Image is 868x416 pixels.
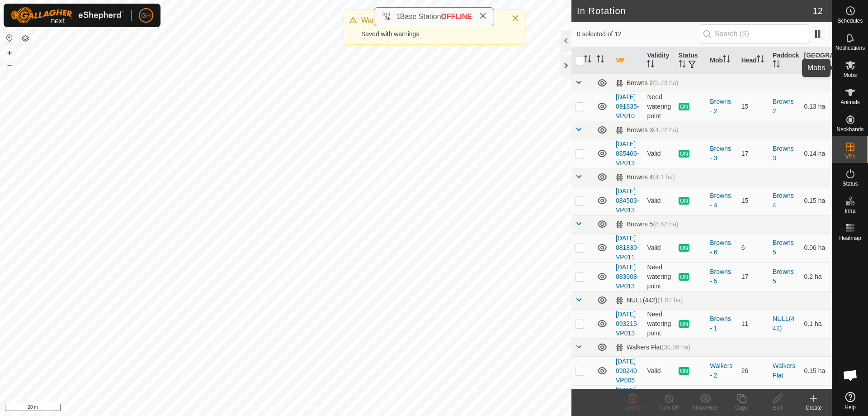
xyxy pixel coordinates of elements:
[837,18,863,24] span: Schedules
[4,33,15,43] button: Reset Map
[4,48,15,58] button: +
[837,362,864,389] a: Open chat
[706,47,737,74] th: Mob
[801,233,832,262] td: 0.06 ha
[616,173,675,181] div: Browns 4
[616,140,639,167] a: [DATE] 085406-VP013
[20,33,31,44] button: Map Layers
[616,387,639,413] a: [DATE] 090240-VP006
[773,362,795,379] a: Walkers Flat
[616,358,639,384] a: [DATE] 090240-VP005
[361,15,502,26] div: Warning
[844,72,857,78] span: Mobs
[844,208,855,214] span: Infra
[738,233,769,262] td: 6
[643,385,675,414] td: Valid
[738,186,769,215] td: 15
[773,315,794,332] a: NULL(442)
[11,7,124,24] img: Gallagher Logo
[773,62,780,69] p-sorticon: Activate to sort
[661,344,690,351] span: (30.09 ha)
[361,29,502,39] div: Saved with warnings
[801,309,832,338] td: 0.1 ha
[738,356,769,385] td: 26
[616,126,678,134] div: Browns 3
[250,404,284,412] a: Privacy Policy
[577,29,700,39] span: 0 selected of 12
[616,344,690,351] div: Walkers Flat
[441,13,472,20] span: OFFLINE
[738,262,769,291] td: 17
[710,314,734,333] div: Browns - 1
[616,220,678,228] div: Browns 5
[653,126,678,134] span: (4.22 ha)
[679,244,689,252] span: ON
[616,311,639,337] a: [DATE] 093215-VP013
[643,356,675,385] td: Valid
[773,192,794,209] a: Browns 4
[509,12,522,24] button: Close
[679,103,689,110] span: ON
[757,57,764,64] p-sorticon: Activate to sort
[679,150,689,158] span: ON
[400,13,441,20] span: Base Station
[801,385,832,414] td: 0.28 ha
[738,309,769,338] td: 11
[584,57,591,64] p-sorticon: Activate to sort
[4,59,15,70] button: –
[796,404,832,412] div: Create
[616,187,639,214] a: [DATE] 084503-VP013
[738,139,769,168] td: 17
[710,267,734,286] div: Browns - 5
[612,47,643,74] th: VP
[773,268,794,285] a: Browns 5
[801,186,832,215] td: 0.15 ha
[616,79,678,87] div: Browns 2
[845,154,855,159] span: VPs
[679,197,689,205] span: ON
[710,238,734,257] div: Browns - 6
[647,62,654,69] p-sorticon: Activate to sort
[651,404,687,412] div: Turn Off
[723,57,730,64] p-sorticon: Activate to sort
[801,47,832,74] th: [GEOGRAPHIC_DATA] Area
[616,296,683,304] div: NULL(442)
[295,404,321,412] a: Contact Us
[759,404,796,412] div: Edit
[643,47,675,74] th: Validity
[738,47,769,74] th: Head
[653,220,678,228] span: (8.62 ha)
[577,5,813,16] h2: In Rotation
[643,139,675,168] td: Valid
[738,92,769,121] td: 15
[723,404,759,412] div: Copy
[835,45,865,51] span: Notifications
[616,93,639,120] a: [DATE] 091835-VP010
[679,273,689,281] span: ON
[738,385,769,414] td: 0
[840,100,860,105] span: Animals
[818,62,826,69] p-sorticon: Activate to sort
[142,11,151,20] span: GH
[710,361,734,380] div: Walkers - 2
[653,79,678,86] span: (5.23 ha)
[679,320,689,328] span: ON
[801,92,832,121] td: 0.13 ha
[597,57,604,64] p-sorticon: Activate to sort
[700,24,809,43] input: Search (S)
[844,405,856,410] span: Help
[687,404,723,412] div: Show/Hide
[643,186,675,215] td: Valid
[653,173,675,181] span: (4.1 ha)
[396,13,400,20] span: 1
[643,92,675,121] td: Need watering point
[801,356,832,385] td: 0.15 ha
[836,127,863,132] span: Neckbands
[710,191,734,210] div: Browns - 4
[813,4,823,18] span: 12
[801,139,832,168] td: 0.14 ha
[842,181,858,186] span: Status
[710,144,734,163] div: Browns - 3
[710,97,734,116] div: Browns - 2
[769,47,800,74] th: Paddock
